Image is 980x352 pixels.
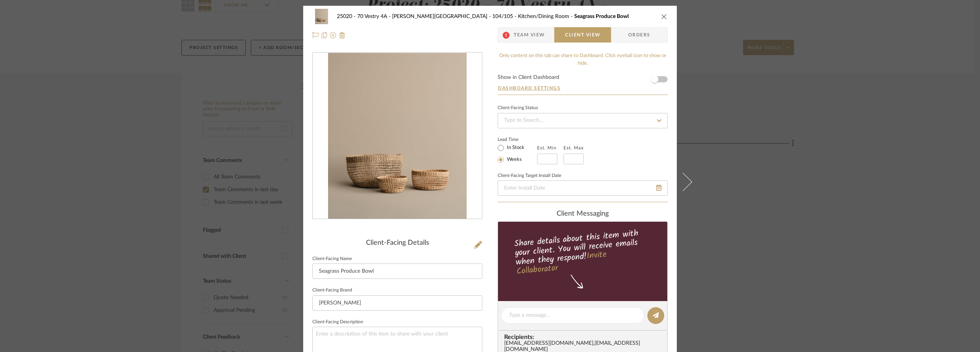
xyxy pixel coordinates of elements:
div: 0 [313,53,482,219]
span: 104/105 - Kitchen/Dining Room [492,14,574,19]
label: Client-Facing Name [312,257,352,261]
label: Client-Facing Brand [312,288,352,292]
input: Enter Client-Facing Brand [312,295,482,311]
span: Seagrass Produce Bowl [574,14,629,19]
img: Remove from project [339,32,345,38]
label: Client-Facing Target Install Date [498,174,561,178]
input: Type to Search… [498,113,668,128]
input: Enter Client-Facing Item Name [312,264,482,279]
img: c3d587a8-186c-4c8b-86dd-5731ea502dd0_436x436.jpg [328,53,467,219]
span: Client View [565,27,600,43]
div: Share details about this item with your client. You will receive emails when they respond! [497,227,669,278]
span: 25020 - 70 Vestry 4A - [PERSON_NAME][GEOGRAPHIC_DATA] [337,14,492,19]
div: Client-Facing Details [312,239,482,247]
div: Only content on this tab can share to Dashboard. Click eyeball icon to show or hide. [498,52,668,67]
mat-radio-group: Select item type [498,143,537,164]
button: Dashboard Settings [498,85,561,92]
span: Team View [514,27,545,43]
span: Orders [620,27,659,43]
label: Est. Max [563,145,584,151]
img: c3d587a8-186c-4c8b-86dd-5731ea502dd0_48x40.jpg [312,9,331,24]
div: client Messaging [498,210,668,218]
label: Est. Min [537,145,557,151]
span: Recipients: [504,334,664,341]
label: In Stock [505,144,524,151]
span: 1 [503,32,510,39]
label: Client-Facing Description [312,320,363,324]
label: Weeks [505,156,522,163]
input: Enter Install Date [498,180,668,196]
button: close [661,13,668,20]
div: Client-Facing Status [498,106,538,110]
label: Lead Time [498,136,537,143]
